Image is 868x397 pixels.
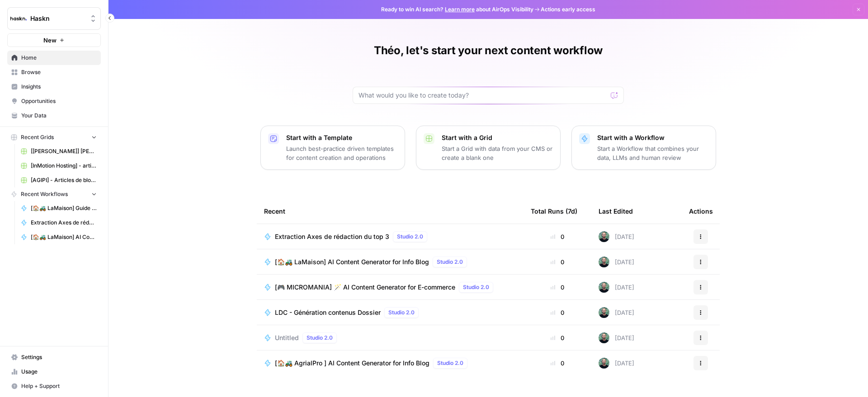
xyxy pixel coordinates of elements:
a: Your Data [7,108,101,123]
span: Ready to win AI search? about AirOps Visibility [381,5,533,14]
span: Extraction Axes de rédaction du top 3 [31,219,97,227]
a: [InMotion Hosting] - article de blog 2000 mots [17,159,101,173]
a: Learn more [445,6,475,13]
a: Extraction Axes de rédaction du top 3Studio 2.0 [264,231,516,242]
img: Haskn Logo [10,10,27,27]
button: New [7,33,101,47]
p: Start with a Grid [442,133,553,142]
button: Workspace: Haskn [7,7,101,30]
span: Untitled [275,333,299,342]
div: 0 [531,232,584,241]
p: Start a Workflow that combines your data, LLMs and human review [597,144,708,162]
div: Actions [689,199,713,224]
span: Haskn [30,14,85,23]
img: eldrt0s0bgdfrxd9l65lxkaynort [599,332,609,343]
img: eldrt0s0bgdfrxd9l65lxkaynort [599,307,609,318]
span: [🏠🚜 AgrialPro ] AI Content Generator for Info Blog [275,359,429,368]
span: Recent Grids [21,133,54,141]
div: [DATE] [599,282,634,293]
div: [DATE] [599,257,634,267]
span: Actions early access [541,5,595,14]
div: 0 [531,257,584,266]
a: [🏠🚜 LaMaison] AI Content Generator for Info BlogStudio 2.0 [264,257,516,267]
a: Usage [7,364,101,379]
button: Start with a TemplateLaunch best-practice driven templates for content creation and operations [260,126,405,170]
a: [AGIPI] - Articles de blog - Optimisations Grid [17,173,101,187]
a: [🏠🚜 AgrialPro ] AI Content Generator for Info BlogStudio 2.0 [264,358,516,369]
div: [DATE] [599,231,634,242]
button: Start with a GridStart a Grid with data from your CMS or create a blank one [416,126,561,170]
img: eldrt0s0bgdfrxd9l65lxkaynort [599,358,609,369]
img: eldrt0s0bgdfrxd9l65lxkaynort [599,231,609,242]
img: eldrt0s0bgdfrxd9l65lxkaynort [599,257,609,267]
span: Insights [21,83,97,91]
a: Settings [7,350,101,364]
div: [DATE] [599,332,634,343]
div: 0 [531,308,584,317]
div: [DATE] [599,358,634,369]
a: [🏠🚜 LaMaison] AI Content Generator for Info Blog [17,230,101,244]
input: What would you like to create today? [359,91,607,100]
a: Home [7,51,101,65]
button: Start with a WorkflowStart a Workflow that combines your data, LLMs and human review [571,126,716,170]
span: Your Data [21,112,97,120]
span: Studio 2.0 [397,233,423,241]
span: [🎮 MICROMANIA] 🪄 AI Content Generator for E-commerce [275,283,455,292]
span: [🏠🚜 LaMaison] AI Content Generator for Info Blog [275,257,429,266]
a: Extraction Axes de rédaction du top 3 [17,215,101,230]
div: Recent [264,199,516,224]
a: Browse [7,65,101,79]
button: Recent Grids [7,131,101,144]
div: 0 [531,333,584,342]
span: Studio 2.0 [437,258,463,266]
button: Help + Support [7,379,101,393]
div: 0 [531,359,584,368]
span: LDC - Génération contenus Dossier [275,308,381,317]
span: Studio 2.0 [307,334,333,342]
span: Recent Workflows [21,190,68,198]
p: Start with a Workflow [597,133,708,142]
span: [🏠🚜 LaMaison] Guide d'achat Generator [31,204,97,212]
span: [InMotion Hosting] - article de blog 2000 mots [31,162,97,170]
span: Browse [21,68,97,76]
span: Opportunities [21,97,97,105]
div: Last Edited [599,199,633,224]
span: [[PERSON_NAME]] [PERSON_NAME] & [PERSON_NAME] Test Grid (2) [31,147,97,155]
p: Launch best-practice driven templates for content creation and operations [286,144,397,162]
span: Extraction Axes de rédaction du top 3 [275,232,389,241]
span: [AGIPI] - Articles de blog - Optimisations Grid [31,176,97,184]
span: Help + Support [21,382,97,390]
div: 0 [531,283,584,292]
a: [[PERSON_NAME]] [PERSON_NAME] & [PERSON_NAME] Test Grid (2) [17,144,101,159]
span: [🏠🚜 LaMaison] AI Content Generator for Info Blog [31,233,97,241]
span: Studio 2.0 [463,283,489,291]
span: Home [21,54,97,62]
a: LDC - Génération contenus DossierStudio 2.0 [264,307,516,318]
a: [🎮 MICROMANIA] 🪄 AI Content Generator for E-commerceStudio 2.0 [264,282,516,293]
h1: Théo, let's start your next content workflow [374,43,603,58]
img: eldrt0s0bgdfrxd9l65lxkaynort [599,282,609,293]
p: Start with a Template [286,133,397,142]
a: Opportunities [7,94,101,108]
span: Usage [21,368,97,376]
p: Start a Grid with data from your CMS or create a blank one [442,144,553,162]
span: New [43,36,57,45]
span: Studio 2.0 [437,359,463,367]
a: Insights [7,79,101,94]
div: Total Runs (7d) [531,199,577,224]
span: Settings [21,353,97,361]
a: UntitledStudio 2.0 [264,332,516,343]
button: Recent Workflows [7,187,101,201]
div: [DATE] [599,307,634,318]
span: Studio 2.0 [388,308,415,317]
a: [🏠🚜 LaMaison] Guide d'achat Generator [17,201,101,215]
